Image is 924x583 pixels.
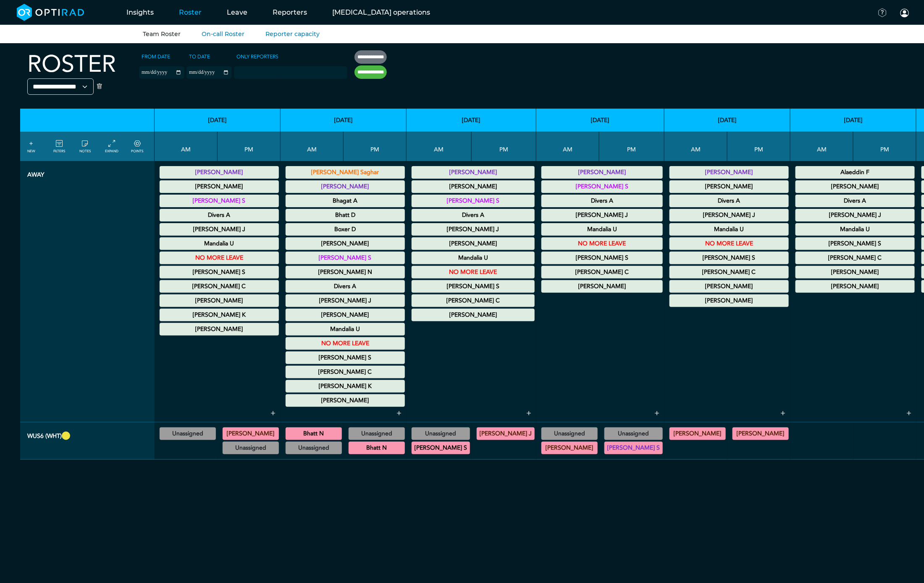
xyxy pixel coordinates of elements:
th: [DATE] [281,109,407,132]
summary: [PERSON_NAME] [413,182,533,192]
div: US General Adult 13:30 - 16:45 [732,427,789,440]
label: To date [186,50,213,63]
div: Maternity Leave 00:00 - 23:59 [412,294,535,307]
div: Other Leave 00:00 - 23:59 [412,309,535,321]
summary: Unassigned [287,443,341,453]
div: Annual Leave 00:00 - 23:59 [286,237,405,250]
th: PM [599,132,664,161]
div: US Interventional MSK 08:30 - 12:00 [286,427,342,440]
a: Team Roster [143,30,181,38]
div: Annual Leave 00:00 - 23:59 [286,252,405,264]
summary: Divers A [671,196,787,206]
summary: [PERSON_NAME] [671,296,787,306]
th: Away [20,161,155,422]
label: From date [139,50,173,63]
a: On-call Roster [202,30,244,38]
summary: [PERSON_NAME] J [671,210,787,220]
th: [DATE] [155,109,281,132]
th: AM [155,132,218,161]
summary: NO MORE LEAVE [413,267,533,277]
th: WUS6 (WHT) [20,422,155,460]
div: Other Leave 00:00 - 23:59 [795,280,915,293]
summary: [PERSON_NAME] C [797,253,913,263]
h2: Roster [27,50,116,78]
summary: Mandalia U [797,224,913,234]
div: Annual Leave 00:00 - 23:59 [541,209,663,221]
div: Maternity Leave 00:00 - 23:59 [160,280,279,293]
div: US General Adult 13:30 - 16:45 [349,427,405,440]
div: Other Leave 00:00 - 23:59 [669,237,789,250]
div: Other Leave 00:00 - 23:59 [412,266,535,278]
div: General US 14:00 - 16:30 [604,442,663,454]
th: [DATE] [407,109,536,132]
th: AM [407,132,472,161]
summary: [PERSON_NAME] S [543,182,661,192]
div: US General Adult 13:30 - 16:45 [604,427,663,440]
summary: [PERSON_NAME] [734,429,787,439]
summary: Bhagat A [287,196,404,206]
div: US General Adult 08:30 - 12:30 [541,427,598,440]
summary: Mandalia U [161,239,278,249]
a: collapse/expand expected points [131,139,143,154]
summary: [PERSON_NAME] C [287,367,404,377]
a: FILTERS [53,139,65,154]
div: Annual Leave 00:00 - 23:59 [541,252,663,264]
summary: Unassigned [350,429,404,439]
div: Annual Leave 00:00 - 23:59 [412,252,535,264]
summary: [PERSON_NAME] [797,182,913,192]
summary: [PERSON_NAME] [797,267,913,277]
div: US General Adult 08:30 - 12:30 [669,427,726,440]
div: Annual Leave 00:00 - 23:59 [669,252,789,264]
div: Other Leave 00:00 - 23:59 [669,294,789,307]
div: Annual Leave 00:00 - 23:59 [412,195,535,207]
div: Annual Leave 00:00 - 23:59 [286,166,405,179]
th: AM [790,132,853,161]
summary: Bhatt N [287,429,341,439]
summary: [PERSON_NAME] S [606,443,661,453]
div: Annual Leave 00:00 - 23:59 [795,166,915,179]
div: Maternity Leave 00:00 - 23:59 [541,266,663,278]
div: Annual Leave 00:00 - 23:59 [412,237,535,250]
div: Annual Leave 00:00 - 23:59 [412,280,535,293]
summary: [PERSON_NAME] C [413,296,533,306]
div: Annual Leave 00:00 - 23:59 [541,223,663,236]
div: US Diagnostic MSK 14:00 - 16:30 [349,442,405,454]
div: Annual Leave 00:00 - 23:59 [795,195,915,207]
div: Annual Leave 00:00 - 23:59 [160,195,279,207]
summary: [PERSON_NAME] [413,239,533,249]
summary: NO MORE LEAVE [161,253,278,263]
a: Reporter capacity [265,30,320,38]
div: Annual Leave 00:00 - 23:59 [160,180,279,193]
div: Annual Leave 00:00 - 23:59 [160,237,279,250]
summary: Unassigned [224,443,278,453]
summary: Divers A [797,196,913,206]
div: Other Leave 00:00 - 23:59 [286,394,405,407]
summary: [PERSON_NAME] C [161,281,278,291]
summary: [PERSON_NAME] S [413,443,469,453]
summary: [PERSON_NAME] J [413,224,533,234]
div: US General Adult 08:30 - 12:30 [160,427,216,440]
div: Annual Leave 00:00 - 23:59 [412,223,535,236]
summary: [PERSON_NAME] S [671,253,787,263]
summary: [PERSON_NAME] [543,443,596,453]
div: US General Adult 13:30 - 16:45 [223,442,279,454]
div: Annual Leave 00:00 - 23:59 [286,323,405,336]
summary: [PERSON_NAME] [671,182,787,192]
a: NEW [27,139,35,154]
summary: [PERSON_NAME] [413,167,533,177]
div: Annual Leave 00:00 - 23:59 [669,223,789,236]
img: brand-opti-rad-logos-blue-and-white-d2f68631ba2948856bd03f2d395fb146ddc8fb01b4b6e9315ea85fa773367... [17,4,84,21]
div: Annual Leave 00:00 - 23:59 [795,266,915,278]
label: Only Reporters [234,50,281,63]
div: Annual Leave 00:00 - 23:59 [669,280,789,293]
summary: [PERSON_NAME] J [287,296,404,306]
summary: Divers A [287,281,404,291]
div: Other Leave 00:00 - 23:59 [541,237,663,250]
div: Annual Leave 00:00 - 23:59 [412,209,535,221]
summary: Mandalia U [413,253,533,263]
summary: Divers A [413,210,533,220]
input: null [235,68,277,75]
summary: NO MORE LEAVE [543,239,661,249]
summary: Mandalia U [671,224,787,234]
th: [DATE] [664,109,790,132]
